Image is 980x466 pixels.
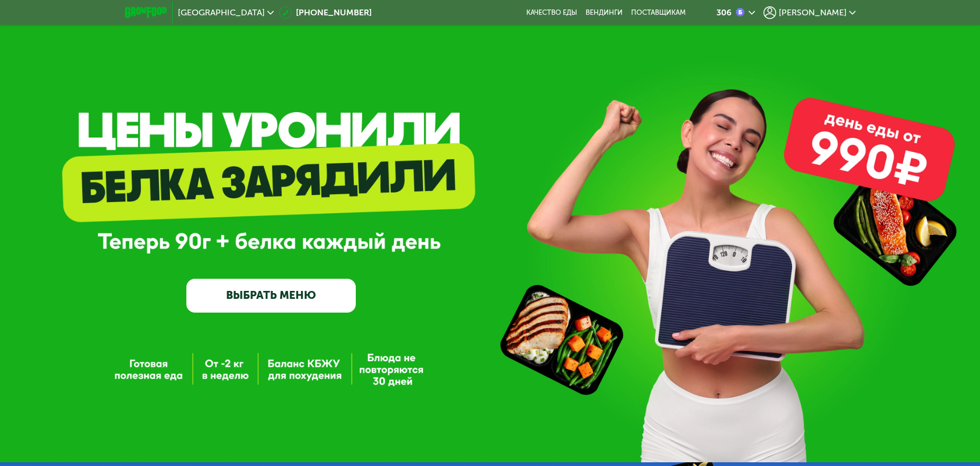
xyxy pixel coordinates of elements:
div: 306 [716,8,732,17]
span: [GEOGRAPHIC_DATA] [178,8,265,17]
div: поставщикам [631,8,686,17]
a: [PHONE_NUMBER] [279,6,372,19]
a: Качество еды [526,8,577,17]
a: ВЫБРАТЬ МЕНЮ [186,279,356,313]
span: [PERSON_NAME] [779,8,847,17]
a: Вендинги [586,8,623,17]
